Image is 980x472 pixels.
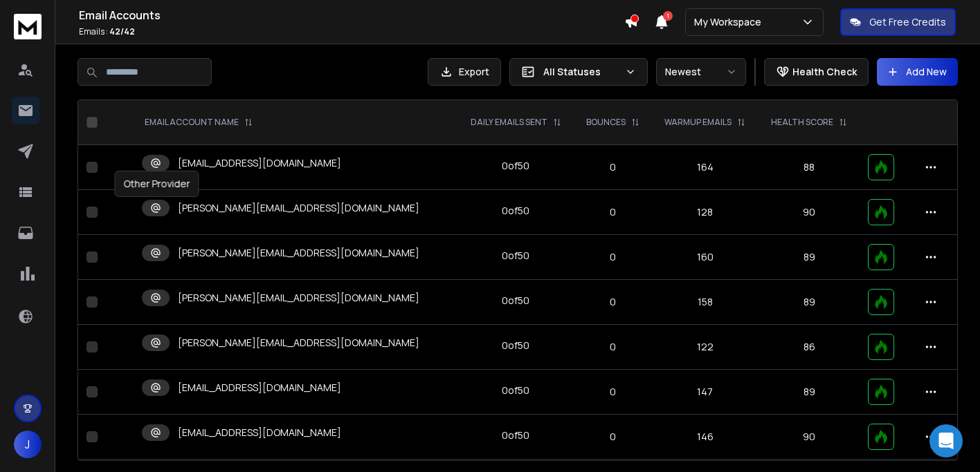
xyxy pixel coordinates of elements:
[178,201,419,215] p: [PERSON_NAME][EMAIL_ADDRESS][DOMAIN_NAME]
[14,14,42,39] img: logo
[178,336,419,350] p: [PERSON_NAME][EMAIL_ADDRESS][DOMAIN_NAME]
[582,295,644,309] p: 0
[14,431,42,458] button: J
[582,430,644,444] p: 0
[869,15,946,29] p: Get Free Credits
[652,370,759,415] td: 147
[663,11,673,21] span: 1
[764,58,869,86] button: Health Check
[471,117,547,128] p: DAILY EMAILS SENT
[586,117,626,128] p: BOUNCES
[582,205,644,219] p: 0
[109,26,135,37] span: 42 / 42
[652,280,759,325] td: 158
[582,340,644,354] p: 0
[178,291,419,305] p: [PERSON_NAME][EMAIL_ADDRESS][DOMAIN_NAME]
[840,8,956,36] button: Get Free Credits
[792,65,857,79] p: Health Check
[79,26,624,37] p: Emails :
[502,384,529,397] div: 0 of 50
[771,117,833,128] p: HEALTH SCORE
[178,381,341,395] p: [EMAIL_ADDRESS][DOMAIN_NAME]
[652,325,759,370] td: 122
[145,117,253,128] div: EMAIL ACCOUNT NAME
[428,58,501,86] button: Export
[79,7,624,23] h1: Email Accounts
[759,190,860,235] td: 90
[178,426,341,440] p: [EMAIL_ADDRESS][DOMAIN_NAME]
[502,339,529,352] div: 0 of 50
[502,294,529,308] div: 0 of 50
[759,415,860,460] td: 90
[656,58,746,86] button: Newest
[652,145,759,190] td: 164
[694,15,767,29] p: My Workspace
[502,428,529,442] div: 0 of 50
[759,370,860,415] td: 89
[664,117,732,128] p: WARMUP EMAILS
[652,235,759,280] td: 160
[502,204,529,218] div: 0 of 50
[582,250,644,264] p: 0
[877,58,958,86] button: Add New
[178,156,341,170] p: [EMAIL_ADDRESS][DOMAIN_NAME]
[652,190,759,235] td: 128
[543,65,619,79] p: All Statuses
[652,415,759,460] td: 146
[582,385,644,399] p: 0
[759,145,860,190] td: 88
[502,159,529,173] div: 0 of 50
[929,424,963,457] div: Open Intercom Messenger
[582,160,644,174] p: 0
[178,246,419,260] p: [PERSON_NAME][EMAIL_ADDRESS][DOMAIN_NAME]
[759,280,860,325] td: 89
[759,325,860,370] td: 86
[759,235,860,280] td: 89
[115,171,199,197] div: Other Provider
[502,249,529,263] div: 0 of 50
